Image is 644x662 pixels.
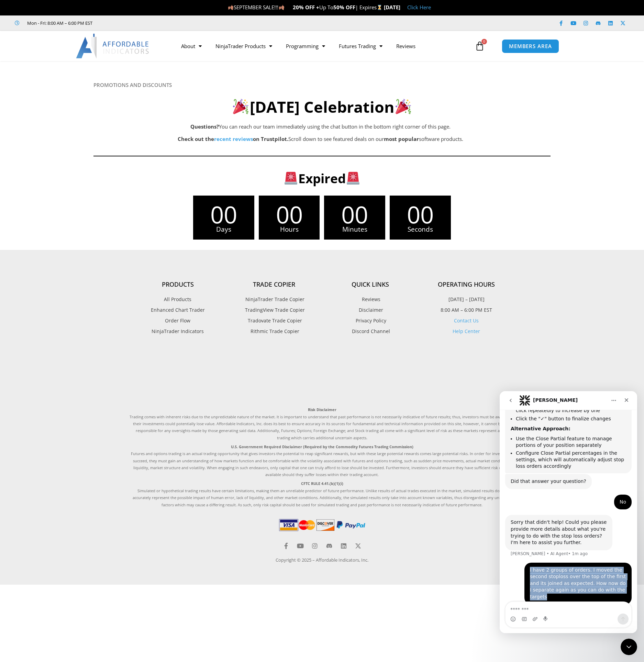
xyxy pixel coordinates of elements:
a: Rithmic Trade Copier [226,327,322,336]
strong: 20% OFF + [293,4,319,11]
strong: U.S. Government Required Disclaimer (Required by the Commodity Futures Trading Commission) [231,444,413,449]
span: Hours [259,226,320,233]
h2: [DATE] Celebration [93,97,551,117]
h4: Operating Hours [418,281,514,288]
strong: Check out the on Trustpilot. [178,135,288,142]
img: PaymentIcons | Affordable Indicators – NinjaTrader [278,517,366,532]
a: About [174,38,209,54]
h4: Products [130,281,226,288]
a: Privacy Policy [322,316,418,325]
strong: 50% OFF [333,4,355,11]
a: Copyright © 2025 – Affordable Indicators, Inc. [276,557,368,563]
span: 00 [390,202,451,226]
img: 🚨 [285,172,297,185]
iframe: Intercom live chat [500,391,637,633]
strong: Risk Disclaimer [308,407,336,412]
img: 🍂 [279,5,284,10]
a: NinjaTrader Products [209,38,279,54]
nav: Menu [174,38,473,54]
a: Contact Us [454,317,479,324]
a: Reviews [322,295,418,304]
span: 00 [259,202,320,226]
strong: [DATE] [384,4,400,11]
a: Reviews [389,38,422,54]
a: Tradovate Trade Copier [226,316,322,325]
a: Disclaimer [322,306,418,315]
h4: Trade Copier [226,281,322,288]
a: Order Flow [130,316,226,325]
span: Mon - Fri: 8:00 AM – 6:00 PM EST [25,19,92,27]
span: NinjaTrader Trade Copier [244,295,304,304]
a: 0 [465,36,495,56]
span: TradingView Trade Copier [243,306,305,315]
a: recent reviews [214,135,253,142]
span: Rithmic Trade Copier [249,327,299,336]
p: You can reach our team immediately using the chat button in the bottom right corner of this page. [128,122,513,132]
span: MEMBERS AREA [509,44,552,49]
span: SEPTEMBER SALE!!! Up To | Expires [228,4,384,11]
h3: Expired [130,170,514,187]
span: Order Flow [165,316,190,325]
span: 00 [193,202,254,226]
span: Disclaimer [357,306,383,315]
span: Minutes [324,226,385,233]
span: All Products [164,295,191,304]
span: Seconds [390,226,451,233]
a: MEMBERS AREA [502,39,559,53]
p: Futures and options trading is an actual trading opportunity that gives investors the potential t... [130,443,514,478]
img: 🚨 [347,172,359,185]
a: Enhanced Chart Trader [130,306,226,315]
span: Reviews [360,295,380,304]
p: Simulated or hypothetical trading results have certain limitations, making them an unreliable pre... [130,480,514,508]
img: ⌛ [377,5,382,10]
img: 🍂 [228,5,233,10]
img: 🎉 [233,99,248,114]
b: Questions? [190,123,219,130]
span: NinjaTrader Indicators [152,327,204,336]
span: 00 [324,202,385,226]
b: most popular [384,135,419,142]
p: Trading comes with inherent risks due to the unpredictable nature of the market. It is important ... [130,406,514,441]
iframe: Customer reviews powered by Trustpilot [130,351,514,399]
span: Enhanced Chart Trader [151,306,205,315]
span: Tradovate Trade Copier [246,316,302,325]
a: NinjaTrader Indicators [130,327,226,336]
img: 🎉 [396,99,411,114]
img: LogoAI | Affordable Indicators – NinjaTrader [76,34,150,58]
a: All Products [130,295,226,304]
p: [DATE] – [DATE] [418,295,514,304]
a: TradingView Trade Copier [226,306,322,315]
a: Futures Trading [332,38,389,54]
a: Programming [279,38,332,54]
span: Privacy Policy [354,316,386,325]
p: Scroll down to see featured deals on our software products. [128,134,513,144]
a: NinjaTrader Trade Copier [226,295,322,304]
